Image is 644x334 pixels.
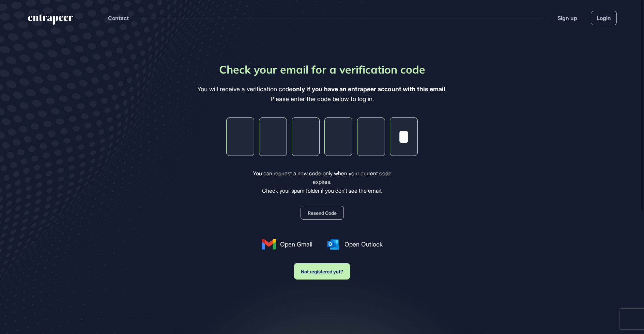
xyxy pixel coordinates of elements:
[294,263,350,280] button: Not registered yet?
[280,240,312,249] span: Open Gmail
[243,169,401,195] div: You can request a new code only when your current code expires. Check your spam folder if you don...
[344,240,383,249] span: Open Outlook
[301,206,344,220] button: Resend Code
[292,85,445,93] b: only if you have an entrapeer account with this email
[294,256,350,280] a: Not registered yet?
[197,84,447,104] div: You will receive a verification code . Please enter the code below to log in.
[591,11,617,25] a: Login
[557,14,577,22] a: Sign up
[27,14,74,27] a: entrapeer-logo
[326,239,383,250] a: Open Outlook
[219,61,425,78] div: Check your email for a verification code
[262,239,312,250] a: Open Gmail
[108,14,129,22] button: Contact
